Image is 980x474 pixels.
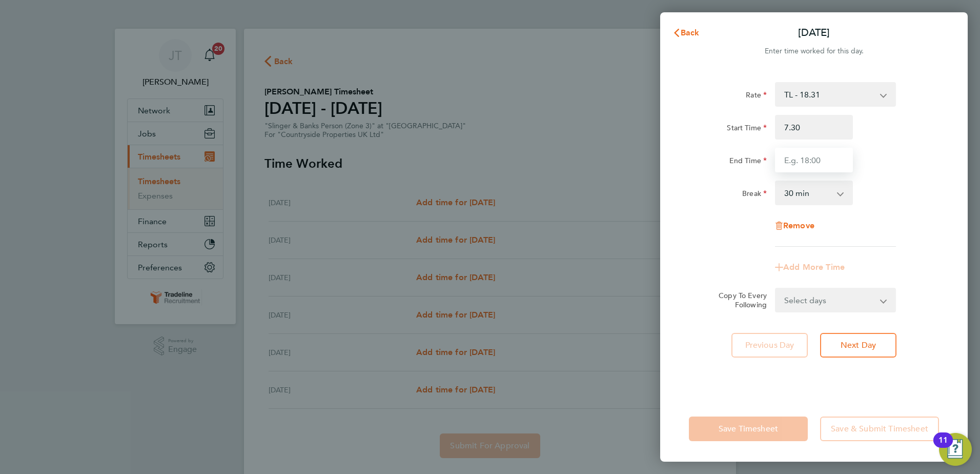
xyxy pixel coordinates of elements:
span: Back [681,28,700,37]
label: Break [742,189,767,201]
input: E.g. 18:00 [775,148,853,172]
label: Start Time [727,123,767,135]
button: Remove [775,222,814,230]
button: Open Resource Center, 11 new notifications [939,433,972,466]
label: Rate [746,90,767,103]
span: Next Day [841,340,876,350]
button: Next Day [820,333,896,358]
button: Back [662,23,710,43]
label: Copy To Every Following [710,291,767,309]
span: Remove [783,221,814,230]
p: [DATE] [798,26,830,40]
input: E.g. 08:00 [775,115,853,140]
div: Enter time worked for this day. [660,45,968,57]
div: 11 [938,440,948,453]
label: End Time [729,156,767,168]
